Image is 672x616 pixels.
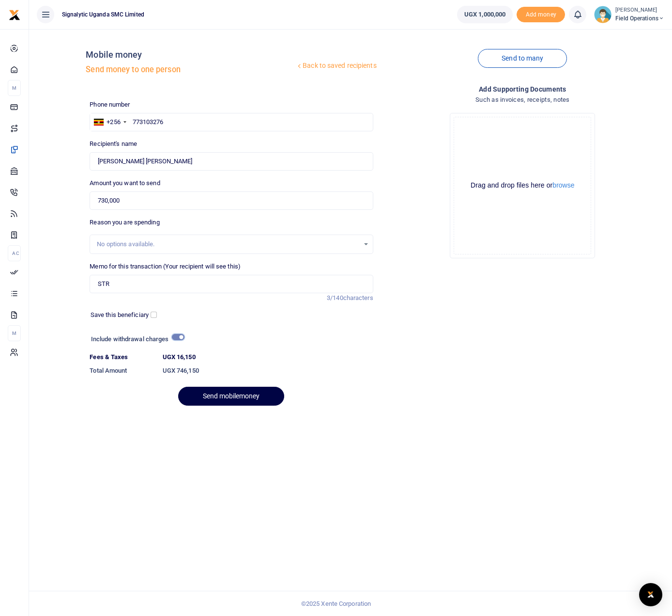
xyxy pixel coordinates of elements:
h6: Total Amount [90,367,154,375]
input: Enter phone number [90,113,373,131]
a: Back to saved recipients [295,57,377,75]
span: Signalytic Uganda SMC Limited [58,10,148,19]
a: profile-user [PERSON_NAME] Field Operations [594,6,664,23]
img: logo-small [9,9,20,21]
li: M [8,80,21,96]
label: Phone number [90,100,130,110]
div: Open Intercom Messenger [639,583,662,606]
h4: Add supporting Documents [381,84,664,95]
label: Save this beneficiary [91,310,149,320]
li: Wallet ballance [453,6,517,23]
div: Drag and drop files here or [454,181,591,190]
label: UGX 16,150 [163,352,196,362]
div: Uganda: +256 [90,113,129,131]
h4: Such as invoices, receipts, notes [381,95,664,105]
img: profile-user [594,6,611,23]
span: characters [343,294,373,301]
span: Add money [517,7,565,23]
input: UGX [90,191,373,210]
div: +256 [107,117,120,127]
span: UGX 1,000,000 [464,10,505,19]
h6: Include withdrawal charges [91,335,180,343]
a: Add money [517,10,565,17]
dt: Fees & Taxes [86,352,158,362]
span: 3/140 [327,294,343,301]
input: Loading name... [90,152,373,171]
input: Enter extra information [90,275,373,293]
button: browse [552,182,574,189]
h5: Send money to one person [86,65,295,75]
label: Amount you want to send [90,178,160,188]
div: File Uploader [450,113,595,258]
span: Field Operations [615,14,664,23]
div: No options available. [97,239,359,249]
h6: UGX 746,150 [163,367,373,375]
label: Reason you are spending [90,218,159,227]
h4: Mobile money [86,49,295,60]
label: Memo for this transaction (Your recipient will see this) [90,262,241,271]
a: UGX 1,000,000 [457,6,513,23]
a: Send to many [478,49,567,68]
a: logo-small logo-large logo-large [9,11,20,18]
button: Send mobilemoney [178,387,284,406]
li: Toup your wallet [517,7,565,23]
label: Recipient's name [90,139,137,149]
li: M [8,325,21,341]
small: [PERSON_NAME] [615,6,664,15]
li: Ac [8,245,21,261]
